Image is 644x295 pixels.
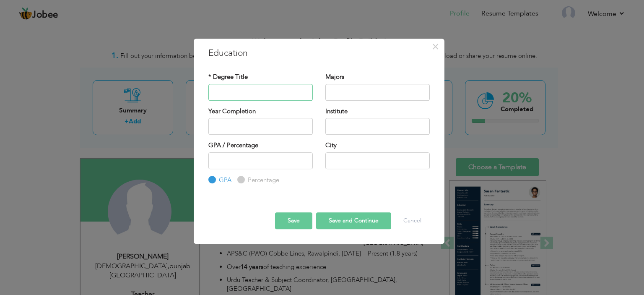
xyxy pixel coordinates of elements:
[208,73,248,81] label: * Degree Title
[325,73,344,81] label: Majors
[246,176,279,185] label: Percentage
[208,47,430,60] h3: Education
[432,39,439,54] span: ×
[208,107,256,116] label: Year Completion
[395,212,430,229] button: Cancel
[325,107,348,116] label: Institute
[429,40,442,53] button: Close
[325,141,337,150] label: City
[217,176,231,185] label: GPA
[208,141,258,150] label: GPA / Percentage
[275,212,312,229] button: Save
[316,212,391,229] button: Save and Continue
